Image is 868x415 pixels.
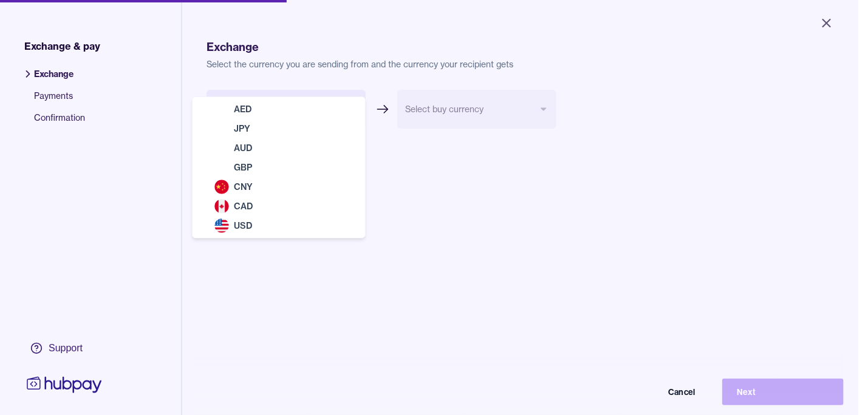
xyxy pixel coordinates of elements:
[234,104,251,115] span: AED
[234,181,253,192] span: CNY
[589,379,710,405] button: Cancel
[234,220,252,231] span: USD
[234,123,250,134] span: JPY
[234,201,253,212] span: CAD
[234,143,252,154] span: AUD
[234,162,252,173] span: GBP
